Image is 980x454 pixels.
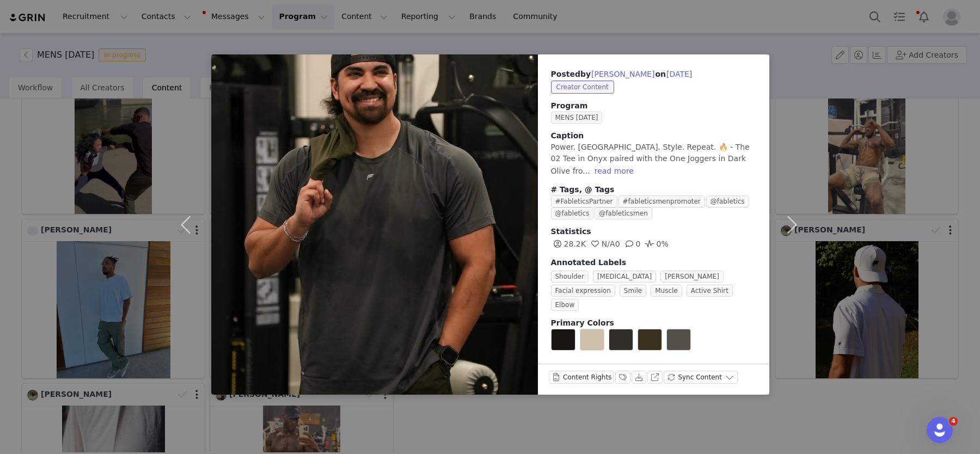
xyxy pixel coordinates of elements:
span: @fabletics [706,195,749,207]
span: 28.2K [551,240,586,248]
button: [DATE] [666,68,693,81]
a: MENS [DATE] [551,113,607,121]
button: read more [590,164,638,177]
span: Statistics [551,227,591,236]
span: Program [551,100,756,112]
span: #fableticsmenpromoter [618,195,705,207]
span: Elbow [551,299,579,311]
span: Shoulder [551,271,589,283]
span: # Tags, @ Tags [551,185,615,194]
span: Smile [620,285,646,297]
span: @fabletics [551,207,594,219]
span: Caption [551,131,584,140]
span: [PERSON_NAME] [660,271,724,283]
span: Active Shirt [687,285,733,297]
iframe: Intercom live chat [927,417,953,443]
span: 0% [643,240,668,248]
span: Posted on [551,70,693,78]
span: Power. [GEOGRAPHIC_DATA]. Style. Repeat. 🔥 - The 02 Tee in Onyx paired with the One Joggers in Da... [551,143,750,175]
span: Muscle [651,285,682,297]
span: Facial expression [551,285,615,297]
button: Sync Content [664,371,738,384]
span: @fableticsmen [595,207,652,219]
span: 4 [949,417,958,426]
span: 0 [623,240,641,248]
button: Content Rights [549,371,615,384]
span: Annotated Labels [551,258,627,267]
span: MENS [DATE] [551,112,603,124]
span: 0 [589,240,620,248]
span: by [580,70,655,78]
button: [PERSON_NAME] [591,68,655,81]
span: Primary Colors [551,318,614,327]
span: [MEDICAL_DATA] [593,271,656,283]
span: #FableticsPartner [551,195,617,207]
span: N/A [589,240,615,248]
span: Creator Content [551,81,614,94]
